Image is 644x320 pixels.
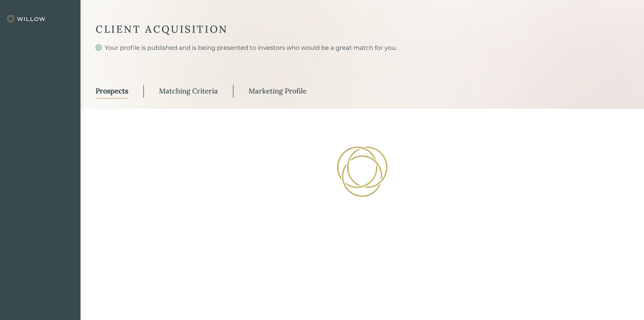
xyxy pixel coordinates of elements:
div: Matching Criteria [159,86,218,95]
div: CLIENT ACQUISITION [96,23,629,36]
a: Prospects [96,84,128,99]
a: Marketing Profile [249,84,307,99]
div: Your profile is published and is being presented to investors who would be a great match for you. [96,43,629,70]
span: check-circle [96,45,102,51]
div: Prospects [96,86,128,95]
img: Loading! [334,143,391,200]
img: Willow [6,15,47,23]
div: Marketing Profile [249,86,307,95]
a: Matching Criteria [159,84,218,99]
